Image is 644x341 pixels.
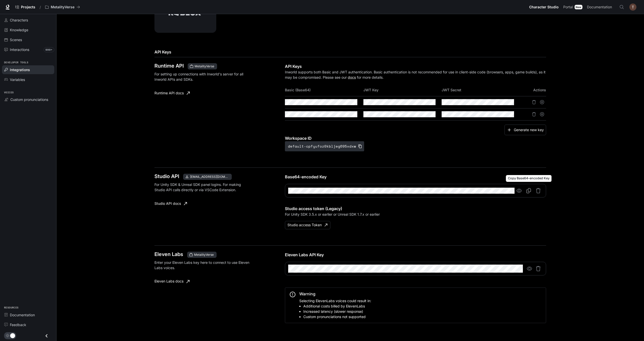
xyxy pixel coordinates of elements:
th: JWT Secret [442,84,520,96]
button: Generate new key [504,125,546,135]
span: Feedback [10,322,26,327]
p: For setting up connections with Inworld's server for all Inworld APIs and SDKs. [154,71,249,82]
th: Basic (Base64) [285,84,363,96]
button: default-cpfyufoz0kbljeg695xdxw [285,141,364,151]
a: Documentation [2,310,54,319]
li: Additional costs billed by ElevenLabs [303,303,371,309]
li: Increased latency (slower response) [303,309,371,314]
button: Open Command Menu [617,2,627,12]
p: For Unity SDK 3.5.x or earlier or Unreal SDK 1.7.x or earlier [285,212,546,217]
p: Base64-encoded Key [285,174,546,180]
p: Selecting ElevenLabs voices could result in: [299,298,371,319]
span: Scenes [10,37,22,42]
th: Actions [520,84,546,96]
span: Variables [10,77,25,82]
button: Studio access Token [285,221,330,229]
button: User avatar [628,2,638,12]
a: Documentation [585,2,616,12]
div: / [38,5,43,10]
button: Copy Base64-encoded Key [524,186,533,195]
a: Character Studio [527,2,561,12]
h3: Eleven Labs [154,252,183,257]
a: Eleven Labs docs [152,276,192,287]
a: Knowledge [2,25,54,34]
a: docs [348,75,356,79]
span: Portal [563,4,573,10]
span: [EMAIL_ADDRESS][DOMAIN_NAME] [188,175,231,179]
span: Knowledge [10,27,28,33]
a: Feedback [2,320,54,329]
p: Enter your Eleven Labs key here to connect to use Eleven Labs voices. [154,260,249,270]
button: Close drawer [41,331,52,341]
span: Dark mode toggle [10,333,15,338]
span: Projects [21,5,35,9]
h2: API Keys [154,49,546,55]
span: 999+ [44,47,54,52]
a: Characters [2,16,54,24]
a: Variables [2,75,54,84]
div: This key applies to current user accounts [183,174,232,180]
span: MetalityVerse [193,64,216,69]
li: Custom pronunciations not supported [303,314,371,319]
a: Custom pronunciations [2,95,54,104]
p: Studio access token (Legacy) [285,206,546,212]
p: For Unity SDK & Unreal SDK panel logins. For making Studio API calls directly or via VSCode Exten... [154,182,249,192]
div: Copy Base64-encoded Key [506,175,552,182]
div: This key will apply to your current workspace only [187,252,217,258]
img: User avatar [629,4,636,11]
button: Delete API key [530,98,538,106]
span: MetalityVerse [192,252,216,257]
p: Eleven Labs API Key [285,252,546,258]
span: Documentation [587,4,612,10]
button: Delete API key [530,110,538,118]
span: Integrations [10,67,30,72]
span: Custom pronunciations [10,97,48,102]
span: Interactions [10,47,29,52]
button: Suspend API key [538,110,546,118]
p: MetalityVerse [51,5,74,9]
h3: Runtime API [154,63,184,68]
p: Workspace ID [285,135,546,141]
div: Warning [299,291,371,297]
a: Scenes [2,35,54,44]
h3: Studio API [154,174,179,179]
a: Go to projects [13,2,38,12]
a: PortalNew [561,2,584,12]
button: All workspaces [43,2,82,12]
div: New [575,5,582,9]
button: Suspend API key [538,98,546,106]
p: Inworld supports both Basic and JWT authentication. Basic authentication is not recommended for u... [285,69,546,80]
p: API Keys [285,63,546,69]
a: Runtime API docs [152,88,192,98]
a: Integrations [2,65,54,74]
span: Documentation [10,312,35,318]
a: Studio API docs [152,198,189,209]
span: Character Studio [529,4,559,10]
div: These keys will apply to your current workspace only [188,63,217,69]
span: Characters [10,17,28,23]
a: Interactions [2,45,54,54]
th: JWT Key [363,84,442,96]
